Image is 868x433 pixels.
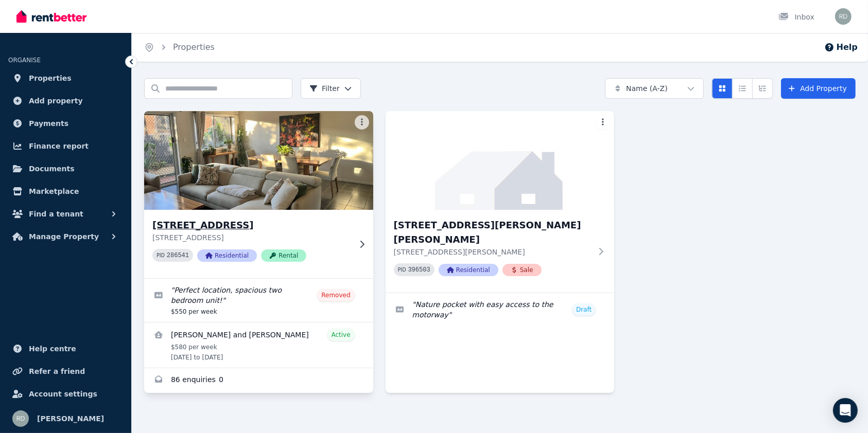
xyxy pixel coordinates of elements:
[29,388,97,400] span: Account settings
[386,111,615,293] a: 24 Andrew Walker Dr, Goodna[STREET_ADDRESS][PERSON_NAME][PERSON_NAME][STREET_ADDRESS][PERSON_NAME...
[301,78,361,99] button: Filter
[29,163,75,175] span: Documents
[833,398,858,423] div: Open Intercom Messenger
[386,293,615,328] a: Edit listing: Nature pocket with easy access to the motorway
[732,78,753,99] button: Compact list view
[596,115,610,130] button: More options
[138,109,379,212] img: 2/7 Main Avenue, Coorparoo
[167,252,189,259] code: 286541
[781,78,856,99] a: Add Property
[309,83,340,94] span: Filter
[355,115,369,130] button: More options
[8,113,123,134] a: Payments
[824,41,858,53] button: Help
[712,78,773,99] div: View options
[502,264,542,276] span: Sale
[439,264,498,276] span: Residential
[8,68,123,88] a: Properties
[29,208,83,220] span: Find a tenant
[144,368,373,393] a: Enquiries for 2/7 Main Avenue, Coorparoo
[8,136,123,156] a: Finance report
[8,181,123,202] a: Marketplace
[386,111,615,210] img: 24 Andrew Walker Dr, Goodna
[8,57,41,64] span: ORGANISE
[29,230,99,243] span: Manage Property
[835,8,852,25] img: Rebecca Dover
[8,158,123,179] a: Documents
[408,266,430,274] code: 396503
[261,249,306,262] span: Rental
[8,204,123,224] button: Find a tenant
[29,117,68,130] span: Payments
[752,78,773,99] button: Expanded list view
[144,111,373,278] a: 2/7 Main Avenue, Coorparoo[STREET_ADDRESS][STREET_ADDRESS]PID 286541ResidentialRental
[37,412,104,425] span: [PERSON_NAME]
[778,12,814,22] div: Inbox
[157,252,165,258] small: PID
[8,91,123,111] a: Add property
[12,410,29,427] img: Rebecca Dover
[626,83,668,94] span: Name (A-Z)
[173,42,215,52] a: Properties
[605,78,704,99] button: Name (A-Z)
[8,361,123,382] a: Refer a friend
[29,140,89,152] span: Finance report
[152,232,351,243] p: [STREET_ADDRESS]
[16,9,86,24] img: RentBetter
[394,247,592,257] p: [STREET_ADDRESS][PERSON_NAME]
[8,338,123,359] a: Help centre
[29,342,76,355] span: Help centre
[132,33,227,62] nav: Breadcrumb
[152,218,351,232] h3: [STREET_ADDRESS]
[8,384,123,404] a: Account settings
[197,249,257,262] span: Residential
[144,322,373,368] a: View details for Heather Osborne-Rigby and Daniel Poole
[29,365,85,377] span: Refer a friend
[144,279,373,322] a: Edit listing: Perfect location, spacious two bedroom unit!
[29,72,72,84] span: Properties
[8,226,123,247] button: Manage Property
[398,267,406,273] small: PID
[394,218,592,247] h3: [STREET_ADDRESS][PERSON_NAME][PERSON_NAME]
[712,78,733,99] button: Card view
[29,185,79,197] span: Marketplace
[29,95,83,107] span: Add property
